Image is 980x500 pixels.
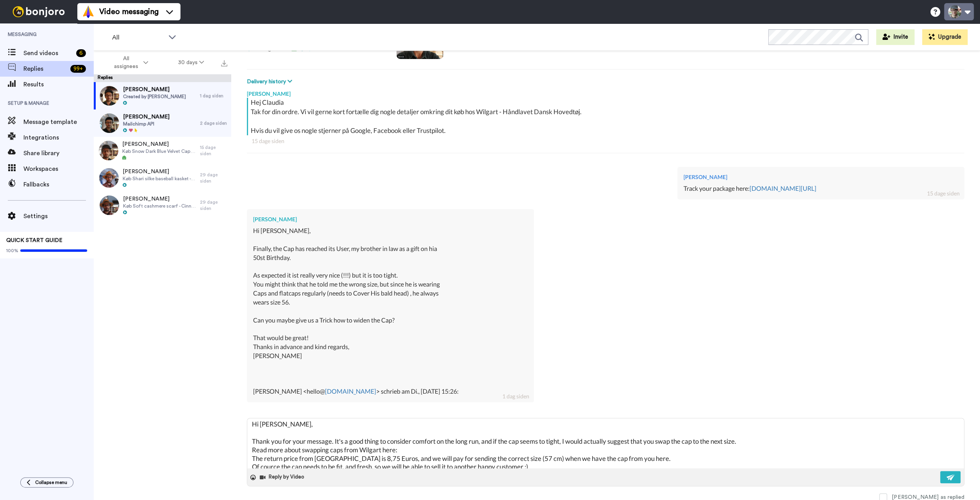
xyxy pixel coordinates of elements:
[163,56,219,70] button: 30 days
[23,180,94,189] span: Fallbacks
[247,77,295,86] button: Delivery history
[35,479,67,486] span: Collapse menu
[122,140,196,148] span: [PERSON_NAME]
[123,113,170,121] span: [PERSON_NAME]
[99,6,159,17] span: Video messaging
[123,168,196,176] span: [PERSON_NAME]
[502,392,529,400] div: 1 dag siden
[99,168,119,188] img: 4471b5eb-1560-42c8-b110-e644084b2871-thumb.jpg
[221,60,227,66] img: export.svg
[876,29,914,45] button: Invite
[94,82,231,109] a: [PERSON_NAME]Created by [PERSON_NAME]1 dag siden
[9,6,68,17] img: bj-logo-header-white.svg
[94,137,231,164] a: [PERSON_NAME]Køb Snow Dark Blue Velvet Cap - XX-Large (63-64cm)15 dage siden
[123,176,196,182] span: Køb Shari silke baseball kasket - 60 cm
[325,387,376,395] a: [DOMAIN_NAME]
[123,121,170,127] span: Mailchimp API
[122,148,196,154] span: Køb Snow Dark Blue Velvet Cap - XX-Large (63-64cm)
[251,98,962,135] div: Hej Claudia Tak for din ordre. Vi vil gerne kort fortælle dig nogle detaljer omkring dit køb hos ...
[927,190,960,197] div: 15 dage siden
[200,172,227,184] div: 29 dage siden
[123,203,196,209] span: Køb Soft cashmere scarf - Cinnamon
[200,199,227,211] div: 29 dage siden
[23,211,94,221] span: Settings
[99,141,118,160] img: 2f87ecd4-caf8-4069-a28e-b865c03b2288-thumb.jpg
[94,74,231,82] div: Replies
[82,5,95,18] img: vm-color.svg
[23,80,94,89] span: Results
[219,57,230,68] button: Export all results that match these filters now.
[750,185,816,192] a: [DOMAIN_NAME][URL]
[252,137,960,145] div: 15 dage siden
[100,195,119,215] img: 1633396b-b8fc-4c3e-85b7-5b72ab2c1877-thumb.jpg
[684,173,958,181] div: [PERSON_NAME]
[259,471,307,483] button: Reply by Video
[922,29,968,45] button: Upgrade
[94,109,231,137] a: [PERSON_NAME]Mailchimp API2 dage siden
[123,195,196,203] span: [PERSON_NAME]
[20,477,73,487] button: Collapse menu
[76,49,86,57] div: 6
[94,192,231,219] a: [PERSON_NAME]Køb Soft cashmere scarf - Cinnamon29 dage siden
[112,33,164,42] span: All
[946,474,955,480] img: send-white.svg
[253,215,528,223] div: [PERSON_NAME]
[95,52,163,73] button: All assignees
[253,226,528,396] div: Hi [PERSON_NAME], Finally, the Cap has reached its User, my brother in law as a gift on hia 50st ...
[23,164,94,174] span: Workspaces
[110,55,142,70] span: All assignees
[6,238,62,243] span: QUICK START GUIDE
[70,65,86,73] div: 99 +
[6,247,18,254] span: 100%
[23,48,73,58] span: Send videos
[200,120,227,126] div: 2 dage siden
[200,144,227,157] div: 15 dage siden
[23,149,94,158] span: Share library
[684,184,958,193] div: Track your package here:
[23,117,94,127] span: Message template
[123,93,186,100] span: Created by [PERSON_NAME]
[23,133,94,142] span: Integrations
[100,86,119,106] img: b8b89f83-b927-4ac8-947e-21b57f67e7d5-thumb.jpg
[100,113,119,133] img: e37873cb-132b-480c-adb2-b52cad2d5ada-thumb.jpg
[94,164,231,192] a: [PERSON_NAME]Køb Shari silke baseball kasket - 60 cm29 dage siden
[247,86,964,98] div: [PERSON_NAME]
[200,93,227,99] div: 1 dag siden
[23,64,67,73] span: Replies
[123,86,186,93] span: [PERSON_NAME]
[247,418,964,468] textarea: Hi [PERSON_NAME], Thank you for your message. It's a good thing to consider comfort on the long r...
